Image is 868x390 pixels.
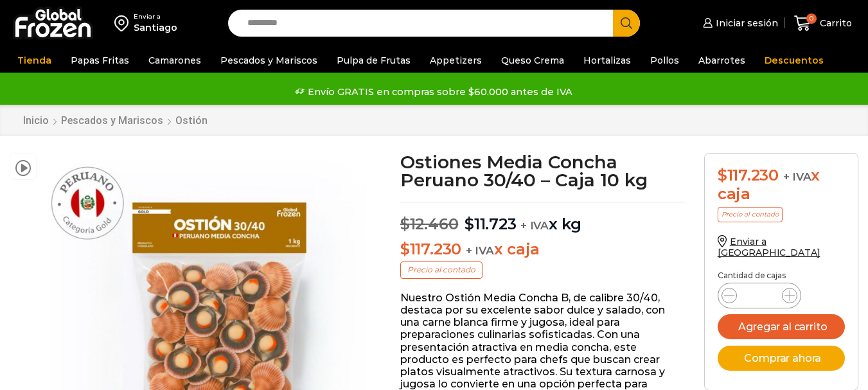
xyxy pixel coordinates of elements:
[22,114,49,127] a: Inicio
[577,48,637,73] a: Hortalizas
[613,10,640,37] button: Search button
[423,48,488,73] a: Appetizers
[520,219,549,232] span: + IVA
[700,10,778,36] a: Iniciar sesión
[465,215,516,233] bdi: 11.723
[214,48,324,73] a: Pescados y Mariscos
[783,170,811,183] span: + IVA
[22,114,208,127] nav: Breadcrumb
[134,12,177,21] div: Enviar a
[400,240,685,259] p: x caja
[114,12,134,34] img: address-field-icon.svg
[400,261,483,278] p: Precio al contado
[791,8,855,39] a: 0 Carrito
[718,314,845,339] button: Agregar al carrito
[718,207,783,222] p: Precio al contado
[400,153,685,189] h1: Ostiones Media Concha Peruano 30/40 – Caja 10 kg
[692,48,752,73] a: Abarrotes
[400,202,685,234] p: x kg
[11,48,58,73] a: Tienda
[400,240,410,258] span: $
[60,114,164,127] a: Pescados y Mariscos
[175,114,208,127] a: Ostión
[644,48,686,73] a: Pollos
[400,240,461,258] bdi: 117.230
[747,287,772,305] input: Product quantity
[142,48,208,73] a: Camarones
[64,48,136,73] a: Papas Fritas
[806,13,817,24] span: 0
[495,48,571,73] a: Queso Crema
[465,215,474,233] span: $
[758,48,830,73] a: Descuentos
[713,17,778,30] span: Iniciar sesión
[718,166,727,184] span: $
[466,244,494,257] span: + IVA
[718,166,779,184] bdi: 117.230
[134,21,177,34] div: Santiago
[718,166,845,204] div: x caja
[817,17,852,30] span: Carrito
[330,48,417,73] a: Pulpa de Frutas
[400,215,410,233] span: $
[718,236,820,258] a: Enviar a [GEOGRAPHIC_DATA]
[718,346,845,371] button: Comprar ahora
[718,271,845,280] p: Cantidad de cajas
[400,215,458,233] bdi: 12.460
